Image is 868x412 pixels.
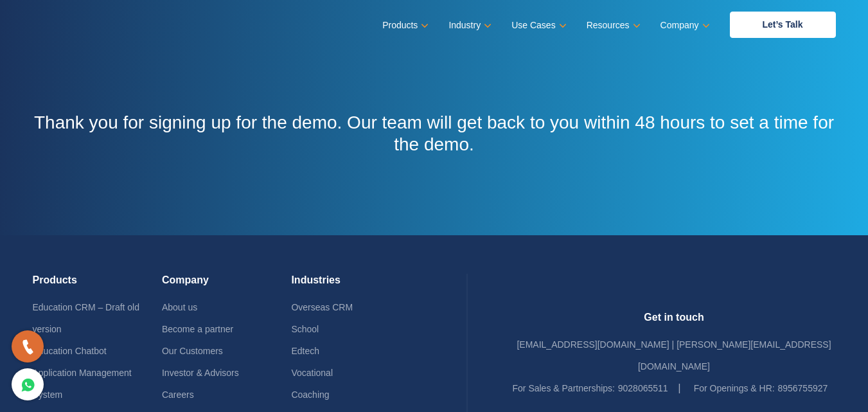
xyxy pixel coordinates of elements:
h4: Products [33,274,162,296]
a: [EMAIL_ADDRESS][DOMAIN_NAME] | [PERSON_NAME][EMAIL_ADDRESS][DOMAIN_NAME] [517,339,831,372]
a: Overseas CRM [291,302,353,312]
label: For Sales & Partnerships: [513,377,616,399]
a: Edtech [291,346,319,356]
a: Education CRM – Draft old version [33,302,140,334]
a: Vocational [291,368,333,378]
h4: Get in touch [513,311,836,334]
a: 8956755927 [777,383,828,393]
a: Education Chatbot [33,346,107,356]
a: Careers [162,390,194,400]
a: Investor & Advisors [162,368,239,378]
a: Application Management System [33,368,132,400]
a: Our Customers [162,346,223,356]
a: Industry [448,16,489,35]
h4: Company [162,274,291,296]
h3: Thank you for signing up for the demo. Our team will get back to you within 48 hours to set a tim... [33,112,836,155]
a: Resources [587,16,638,35]
a: Let’s Talk [730,12,836,38]
a: 9028065511 [618,383,668,393]
a: School [291,324,319,334]
a: Use Cases [511,16,563,35]
h4: Industries [291,274,420,296]
a: About us [162,302,197,312]
label: For Openings & HR: [694,377,775,399]
a: Coaching [291,390,329,400]
a: Become a partner [162,324,233,334]
a: Company [660,16,707,35]
a: Products [382,16,426,35]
